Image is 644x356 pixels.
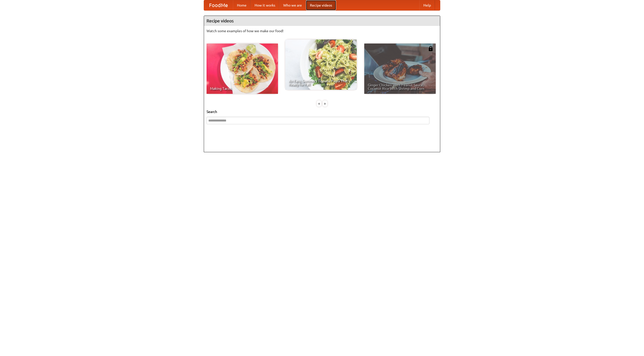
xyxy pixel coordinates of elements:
a: FoodMe [204,0,233,10]
a: Home [233,0,251,10]
a: Help [419,0,435,10]
img: 483408.png [428,46,433,51]
span: An Easy, Summery Tomato Pasta That's Ready for Fall [289,79,353,86]
div: » [323,100,327,107]
a: Recipe videos [306,0,336,10]
a: How it works [251,0,279,10]
h5: Search [207,109,437,114]
div: « [317,100,321,107]
a: Making Tacos [207,44,278,94]
span: Making Tacos [210,87,274,90]
p: Watch some examples of how we make our food! [207,28,437,33]
a: An Easy, Summery Tomato Pasta That's Ready for Fall [285,39,357,90]
h4: Recipe videos [204,16,440,26]
a: Who we are [279,0,306,10]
